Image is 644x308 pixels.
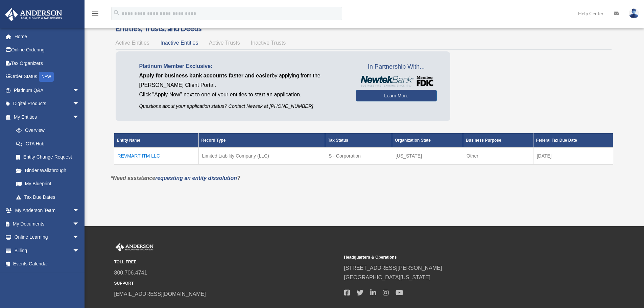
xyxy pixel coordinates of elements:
a: Billingarrow_drop_down [5,244,90,257]
td: Limited Liability Company (LLC) [198,147,325,164]
span: Active Trusts [209,40,240,46]
a: Platinum Q&Aarrow_drop_down [5,84,90,97]
a: Tax Organizers [5,56,90,70]
th: Organization State [392,133,463,147]
em: *Need assistance ? [111,175,240,181]
a: Online Ordering [5,43,90,57]
span: arrow_drop_down [73,204,86,218]
span: arrow_drop_down [73,110,86,124]
a: [STREET_ADDRESS][PERSON_NAME] [344,265,442,271]
a: 800.706.4741 [114,270,147,276]
small: Headquarters & Operations [344,254,569,261]
small: TOLL FREE [114,259,339,266]
th: Entity Name [114,133,198,147]
a: My Blueprint [9,177,86,191]
a: requesting an entity dissolution [155,175,237,181]
img: Anderson Advisors Platinum Portal [3,8,64,21]
span: arrow_drop_down [73,97,86,111]
td: [DATE] [533,147,613,164]
p: Platinum Member Exclusive: [139,62,346,71]
span: arrow_drop_down [73,217,86,231]
span: arrow_drop_down [73,84,86,97]
div: NEW [39,72,54,82]
th: Business Purpose [463,133,533,147]
p: by applying from the [PERSON_NAME] Client Portal. [139,71,346,90]
a: menu [91,12,99,18]
a: Overview [9,124,83,137]
a: Binder Walkthrough [9,164,86,177]
a: Home [5,30,90,43]
a: My Anderson Teamarrow_drop_down [5,204,90,217]
a: Entity Change Request [9,150,86,164]
a: Events Calendar [5,257,90,271]
a: Online Learningarrow_drop_down [5,231,90,244]
p: Click "Apply Now" next to one of your entities to start an application. [139,90,346,99]
small: SUPPORT [114,280,339,287]
a: Learn More [356,90,437,101]
td: S - Corporation [325,147,392,164]
span: arrow_drop_down [73,231,86,244]
span: Inactive Entities [160,40,198,46]
a: My Documentsarrow_drop_down [5,217,90,231]
img: User Pic [629,8,639,18]
a: Order StatusNEW [5,70,90,84]
span: Apply for business bank accounts faster and easier [139,73,272,78]
span: Inactive Trusts [251,40,286,46]
a: [EMAIL_ADDRESS][DOMAIN_NAME] [114,291,206,297]
h3: Entities, Trusts, and Deeds [116,23,612,34]
span: Active Entities [116,40,149,46]
th: Record Type [198,133,325,147]
a: My Entitiesarrow_drop_down [5,110,86,124]
span: arrow_drop_down [73,244,86,258]
td: Other [463,147,533,164]
td: [US_STATE] [392,147,463,164]
p: Questions about your application status? Contact Newtek at [PHONE_NUMBER] [139,102,346,111]
i: menu [91,9,99,18]
i: search [113,9,120,17]
a: Tax Due Dates [9,190,86,204]
a: [GEOGRAPHIC_DATA][US_STATE] [344,275,431,280]
img: NewtekBankLogoSM.png [359,76,433,87]
a: Digital Productsarrow_drop_down [5,97,90,111]
td: REVMART ITM LLC [114,147,198,164]
th: Federal Tax Due Date [533,133,613,147]
a: CTA Hub [9,137,86,150]
th: Tax Status [325,133,392,147]
span: In Partnership With... [356,62,437,72]
img: Anderson Advisors Platinum Portal [114,243,155,252]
